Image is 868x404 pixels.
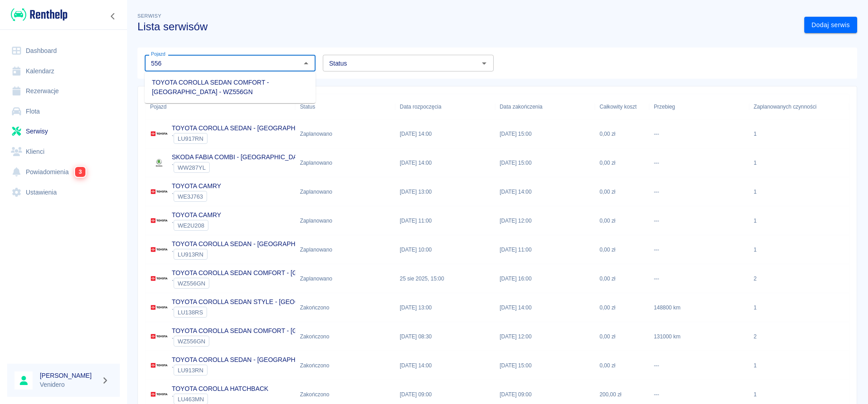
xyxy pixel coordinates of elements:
[300,159,332,167] div: Zaplanowano
[172,278,356,289] div: `
[172,133,323,144] div: `
[395,94,495,119] div: Data rozpoczęcia
[151,51,165,57] label: Pojazd
[300,57,312,70] button: Zamknij
[11,7,67,22] img: Renthelp logo
[174,164,209,171] span: WW287YL
[137,20,797,33] h3: Lista serwisów
[172,307,344,318] div: `
[172,365,323,375] div: `
[300,130,332,138] div: Zaplanowano
[7,182,120,203] a: Ustawienia
[300,390,329,399] div: Zakończono
[172,326,356,336] p: TOYOTA COROLLA SEDAN COMFORT - [GEOGRAPHIC_DATA]
[7,7,67,22] a: Renthelp logo
[150,183,168,201] img: Image
[754,275,757,283] div: 2
[649,119,749,148] div: ---
[174,396,208,403] span: LU463MN
[595,94,649,119] div: Całkowity koszt
[754,333,757,341] div: 2
[300,188,332,196] div: Zaplanowano
[7,121,120,142] a: Serwisy
[174,367,207,374] span: LU913RN
[649,351,749,380] div: ---
[150,356,168,375] img: Image
[749,94,849,119] div: Zaplanowanych czynności
[500,390,532,399] p: [DATE] 09:00
[75,167,85,177] span: 3
[500,159,532,167] p: [DATE] 15:00
[106,10,120,22] button: Zwiń nawigację
[754,304,757,312] div: 1
[172,336,356,347] div: `
[400,94,441,119] div: Data rozpoczęcia
[300,217,332,225] div: Zaplanowano
[649,235,749,264] div: ---
[300,246,332,254] div: Zaplanowano
[500,130,532,138] p: [DATE] 15:00
[300,304,329,312] div: Zakończono
[400,159,432,167] p: [DATE] 14:00
[595,322,649,351] div: 0,00 zł
[595,206,649,235] div: 0,00 zł
[172,249,323,260] div: `
[172,297,344,307] p: TOYOTA COROLLA SEDAN STYLE - [GEOGRAPHIC_DATA]
[400,361,432,370] p: [DATE] 14:00
[595,351,649,380] div: 0,00 zł
[649,322,749,351] div: 131000 km
[400,130,432,138] p: [DATE] 14:00
[7,61,120,81] a: Kalendarz
[649,206,749,235] div: ---
[150,328,168,346] img: Image
[172,124,323,133] p: TOYOTA COROLLA SEDAN - [GEOGRAPHIC_DATA]
[500,333,532,341] p: [DATE] 12:00
[295,94,395,119] div: Status
[174,222,208,229] span: WE2U208
[172,384,269,394] p: TOYOTA COROLLA HATCHBACK
[150,270,168,288] img: Image
[754,188,757,196] div: 1
[174,193,207,200] span: WE3J763
[478,57,491,70] button: Otwórz
[174,338,209,345] span: WZ556GN
[754,217,757,225] div: 1
[500,275,532,283] p: [DATE] 16:00
[649,264,749,293] div: ---
[754,246,757,254] div: 1
[146,94,295,119] div: Pojazd
[500,304,532,312] p: [DATE] 14:00
[649,94,749,119] div: Przebieg
[500,94,542,119] div: Data zakończenia
[595,177,649,206] div: 0,00 zł
[754,159,757,167] div: 1
[495,94,595,119] div: Data zakończenia
[7,81,120,101] a: Rezerwacje
[145,75,316,100] li: TOYOTA COROLLA SEDAN COMFORT - [GEOGRAPHIC_DATA] - WZ556GN
[150,212,168,230] img: Image
[400,246,432,254] p: [DATE] 10:00
[150,94,166,119] div: Pojazd
[7,162,120,182] a: Powiadomienia3
[649,293,749,322] div: 148800 km
[137,13,161,19] span: Serwisy
[400,333,432,341] p: [DATE] 08:30
[172,152,306,162] p: SKODA FABIA COMBI - [GEOGRAPHIC_DATA]
[754,130,757,138] div: 1
[804,17,857,33] a: Dodaj serwis
[500,246,532,254] p: [DATE] 11:00
[7,101,120,122] a: Flota
[150,154,168,172] img: Image
[595,119,649,148] div: 0,00 zł
[400,217,432,225] p: [DATE] 11:00
[754,390,757,399] div: 1
[172,239,323,249] p: TOYOTA COROLLA SEDAN - [GEOGRAPHIC_DATA]
[500,217,532,225] p: [DATE] 12:00
[150,385,168,404] img: Image
[300,361,329,370] div: Zakończono
[400,304,432,312] p: [DATE] 13:00
[654,94,675,119] div: Przebieg
[7,142,120,162] a: Klienci
[174,280,209,287] span: WZ556GN
[595,235,649,264] div: 0,00 zł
